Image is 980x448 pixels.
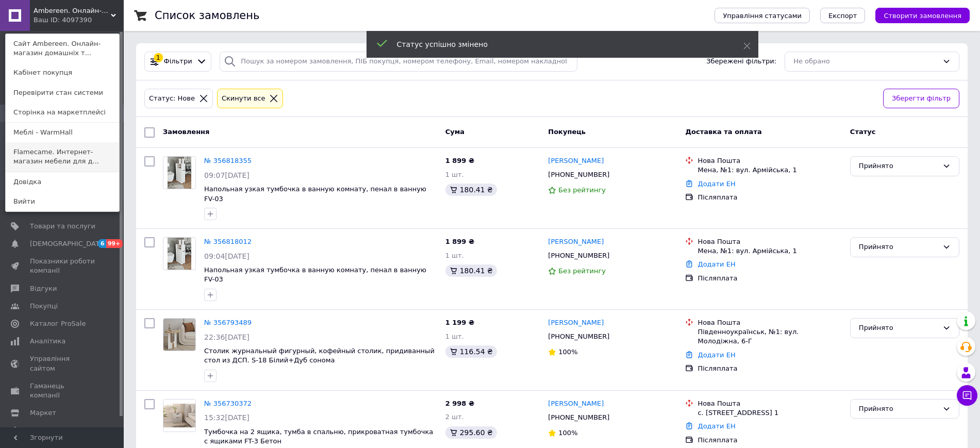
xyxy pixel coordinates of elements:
div: Cкинути все [220,93,268,104]
a: Напольная узкая тумбочка в ванную комнату, пенал в ванную FV-03 [204,266,426,284]
span: 100% [558,429,577,437]
span: Без рейтингу [558,267,606,275]
span: 6 [98,239,106,248]
span: Збережені фільтри: [706,57,776,67]
span: Створити замовлення [884,12,961,20]
span: 2 шт. [445,413,464,421]
div: 295.60 ₴ [445,426,497,439]
a: [PERSON_NAME] [548,237,604,247]
span: 1 шт. [445,252,464,259]
span: 1 шт. [445,333,464,340]
div: Статус успішно змінено [397,39,718,49]
button: Експорт [820,8,866,23]
a: № 356730372 [204,400,252,407]
div: [PHONE_NUMBER] [546,411,611,424]
span: Експорт [828,12,857,20]
div: [PHONE_NUMBER] [546,249,611,262]
div: Ваш ID: 4097390 [34,15,77,25]
span: 09:04[DATE] [204,252,250,260]
div: Післяплата [697,364,841,373]
span: Без рейтингу [558,186,606,194]
span: Статус [850,128,876,136]
span: 09:07[DATE] [204,171,250,179]
a: Тумбочка на 2 ящика, тумба в спальню, прикроватная тумбочка с ящиками FT-3 Бетон [204,428,433,445]
a: Фото товару [163,399,196,432]
span: Аналітика [30,337,65,346]
div: 180.41 ₴ [445,264,497,277]
span: 1 899 ₴ [445,238,474,245]
span: Товари та послуги [30,222,95,231]
div: Мена, №1: вул. Армійська, 1 [697,246,841,256]
span: Каталог ProSale [30,319,86,328]
a: Перевірити стан системи [6,83,119,103]
a: Меблі - WarmHall [6,123,119,142]
span: 1 899 ₴ [445,157,474,164]
span: 1 шт. [445,171,464,178]
div: Нова Пошта [697,318,841,327]
img: Фото товару [168,157,192,189]
button: Створити замовлення [875,8,970,23]
a: Додати ЕН [697,422,735,430]
span: Замовлення [163,128,209,136]
div: Нова Пошта [697,237,841,246]
span: 15:32[DATE] [204,413,250,422]
a: № 356818012 [204,238,252,245]
a: Сторінка на маркетплейсі [6,103,119,122]
span: 1 199 ₴ [445,319,474,326]
a: Напольная узкая тумбочка в ванную комнату, пенал в ванную FV-03 [204,185,426,203]
div: Післяплата [697,193,841,202]
h1: Список замовлень [155,9,259,22]
div: 180.41 ₴ [445,184,497,196]
span: 99+ [106,239,123,248]
img: Фото товару [163,319,195,351]
span: Налаштування [30,426,82,435]
img: Фото товару [168,238,192,270]
a: Фото товару [163,318,196,351]
a: № 356818355 [204,157,252,164]
span: Зберегти фільтр [892,93,951,104]
div: Післяплата [697,274,841,283]
button: Чат з покупцем [957,385,977,406]
a: Сайт Ambereen. Онлайн-магазин домашніх т... [6,34,119,63]
a: Вийти [6,192,119,211]
a: Фото товару [163,156,196,189]
div: [PHONE_NUMBER] [546,330,611,343]
div: Прийнято [859,323,938,334]
span: Фільтри [164,57,192,67]
div: Прийнято [859,404,938,414]
span: Показники роботи компанії [30,257,95,275]
div: Нова Пошта [697,399,841,408]
span: 22:36[DATE] [204,333,250,341]
span: Гаманець компанії [30,381,95,400]
a: Довідка [6,172,119,192]
div: Нова Пошта [697,156,841,165]
span: Покупець [548,128,586,136]
span: Столик журнальный фигурный, кофейный столик, придиванный стол из ДСП. S-18 Білий+Дуб сонома [204,347,435,364]
div: Статус: Нове [147,93,197,104]
span: 100% [558,348,577,356]
a: [PERSON_NAME] [548,318,604,328]
span: Cума [445,128,464,136]
span: Доставка та оплата [685,128,761,136]
span: Управління статусами [723,12,802,20]
input: Пошук за номером замовлення, ПІБ покупця, номером телефону, Email, номером накладної [220,52,577,72]
span: Покупці [30,302,58,311]
a: Flamecame. Интернет-магазин мебели для д... [6,142,119,171]
a: [PERSON_NAME] [548,156,604,166]
a: Додати ЕН [697,260,735,268]
div: Південноукраїнськ, №1: вул. Молодіжна, 6-Г [697,327,841,346]
button: Зберегти фільтр [883,89,959,109]
div: 116.54 ₴ [445,345,497,358]
span: Ambereen. Онлайн-магазин домашніх та офісних меблів. [34,6,111,15]
span: [DEMOGRAPHIC_DATA] [30,239,106,248]
a: Додати ЕН [697,180,735,188]
a: Створити замовлення [865,11,970,19]
div: [PHONE_NUMBER] [546,168,611,181]
a: [PERSON_NAME] [548,399,604,409]
div: Мена, №1: вул. Армійська, 1 [697,165,841,175]
div: с. [STREET_ADDRESS] 1 [697,408,841,418]
div: Прийнято [859,242,938,253]
span: 2 998 ₴ [445,400,474,407]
